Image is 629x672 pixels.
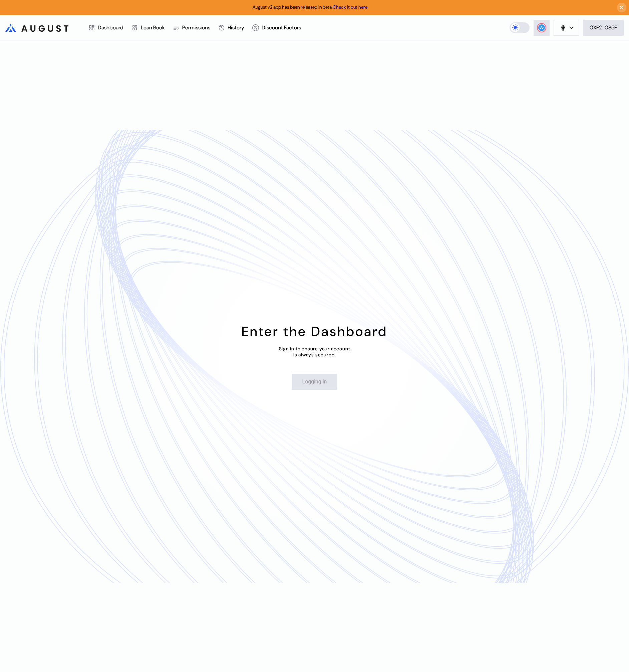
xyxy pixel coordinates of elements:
[84,15,127,40] a: Dashboard
[214,15,248,40] a: History
[169,15,214,40] a: Permissions
[590,24,617,31] div: 0XF2...085F
[279,346,350,358] div: Sign in to ensure your account is always secured.
[242,323,387,340] div: Enter the Dashboard
[262,24,301,31] div: Discount Factors
[141,24,165,31] div: Loan Book
[228,24,244,31] div: History
[248,15,305,40] a: Discount Factors
[583,20,624,36] button: 0XF2...085F
[182,24,210,31] div: Permissions
[292,374,338,390] button: Logging in
[98,24,123,31] div: Dashboard
[333,4,367,10] a: Check it out here
[253,4,367,10] span: August v2 app has been released in beta.
[559,24,567,31] img: chain logo
[554,20,579,36] button: chain logo
[127,15,169,40] a: Loan Book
